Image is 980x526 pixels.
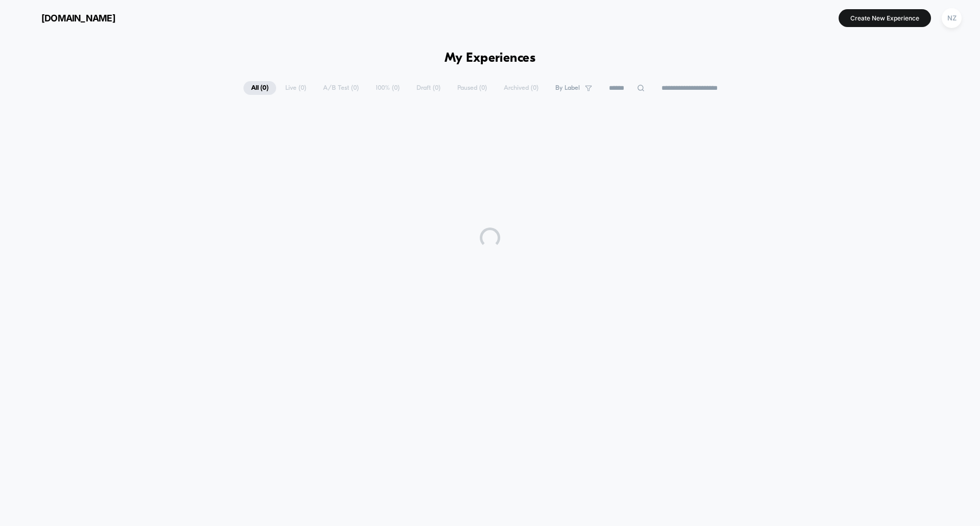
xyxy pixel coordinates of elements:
span: By Label [555,84,580,92]
div: NZ [942,8,962,28]
h1: My Experiences [445,51,536,66]
button: [DOMAIN_NAME] [15,10,118,26]
button: Create New Experience [839,9,931,27]
span: [DOMAIN_NAME] [41,13,115,23]
button: NZ [939,8,965,29]
span: All ( 0 ) [243,81,276,95]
